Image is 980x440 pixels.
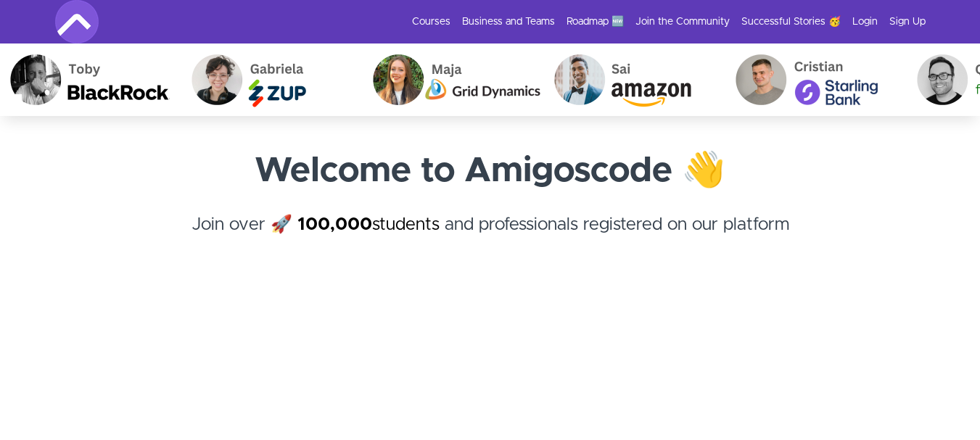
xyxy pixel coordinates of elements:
[741,14,841,29] a: Successful Stories 🥳
[462,14,555,29] a: Business and Teams
[412,14,450,29] a: Courses
[297,216,440,233] a: 100,000students
[567,14,624,29] a: Roadmap 🆕
[55,212,926,264] h4: Join over 🚀 and professionals registered on our platform
[725,43,907,116] img: Cristian
[889,14,926,29] a: Sign Up
[852,14,878,29] a: Login
[181,43,363,116] img: Gabriela
[363,43,544,116] img: Maja
[635,14,730,29] a: Join the Community
[255,154,725,188] strong: Welcome to Amigoscode 👋
[297,216,372,233] strong: 100,000
[544,43,725,116] img: Sai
